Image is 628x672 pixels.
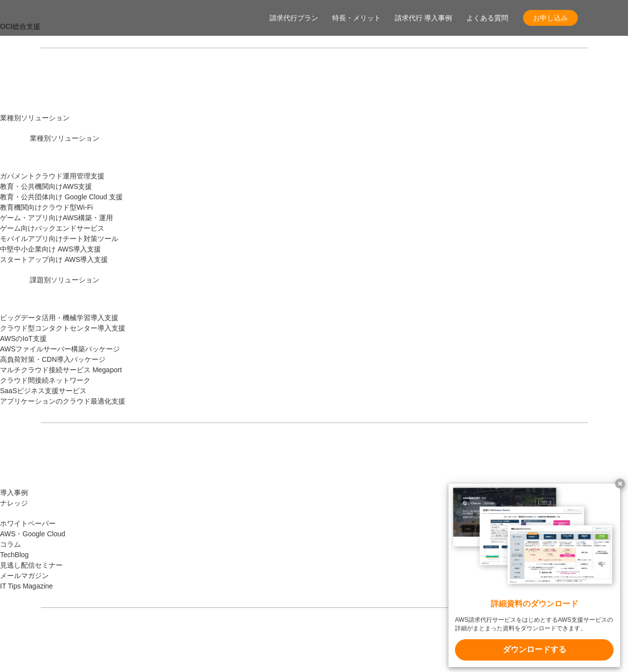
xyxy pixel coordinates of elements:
[319,439,478,463] a: まずは相談する
[319,624,478,648] a: まずは相談する
[395,13,452,23] a: 請求代行 導入事例
[150,64,309,88] a: 資料を請求する
[466,13,508,23] a: よくある質問
[293,634,301,638] img: 矢印
[293,74,301,78] img: 矢印
[30,276,99,284] span: 課題別ソリューション
[150,439,309,463] a: 資料を請求する
[293,449,301,453] img: 矢印
[332,13,381,23] a: 特長・メリット
[455,598,614,610] x-t: 詳細資料のダウンロード
[30,134,99,142] span: 業種別ソリューション
[455,639,614,661] x-t: ダウンロードする
[449,484,620,667] a: 詳細資料のダウンロード AWS請求代行サービスをはじめとするAWS支援サービスの詳細がまとまった資料をダウンロードできます。 ダウンロードする
[523,10,578,26] a: お申し込み
[319,64,478,88] a: まずは相談する
[462,74,470,78] img: 矢印
[523,13,578,23] span: お申し込み
[150,624,309,648] a: 資料を請求する
[269,13,318,23] a: 請求代行プラン
[455,616,614,633] x-t: AWS請求代行サービスをはじめとするAWS支援サービスの詳細がまとまった資料をダウンロードできます。
[462,449,470,453] img: 矢印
